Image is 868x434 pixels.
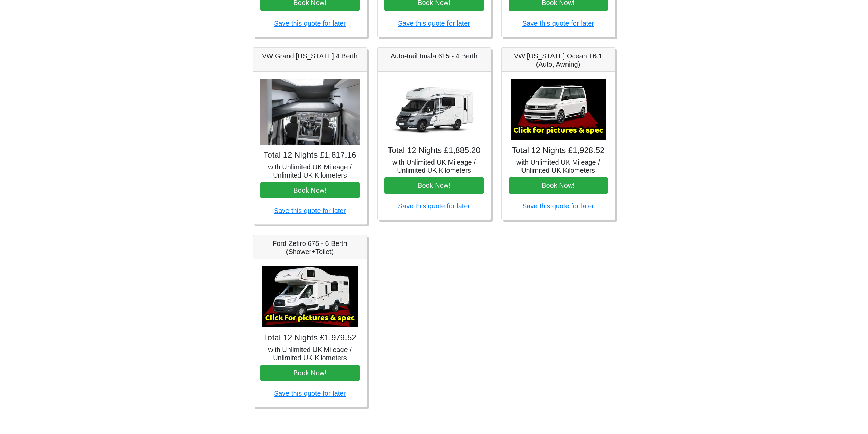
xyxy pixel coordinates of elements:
img: VW California Ocean T6.1 (Auto, Awning) [511,79,606,140]
a: Save this quote for later [274,19,346,27]
h5: VW Grand [US_STATE] 4 Berth [260,52,360,60]
a: Save this quote for later [522,19,594,27]
a: Save this quote for later [274,207,346,214]
button: Book Now! [260,365,360,381]
img: Ford Zefiro 675 - 6 Berth (Shower+Toilet) [262,266,358,327]
h4: Total 12 Nights £1,979.52 [260,333,360,343]
a: Save this quote for later [398,19,470,27]
h5: with Unlimited UK Mileage / Unlimited UK Kilometers [260,346,360,362]
button: Book Now! [260,182,360,198]
img: Auto-trail Imala 615 - 4 Berth [386,79,482,140]
a: Save this quote for later [522,202,594,210]
a: Save this quote for later [398,202,470,210]
h5: VW [US_STATE] Ocean T6.1 (Auto, Awning) [509,52,608,68]
h5: Auto-trail Imala 615 - 4 Berth [384,52,484,60]
h5: with Unlimited UK Mileage / Unlimited UK Kilometers [260,163,360,179]
img: VW Grand California 4 Berth [260,79,360,145]
h5: Ford Zefiro 675 - 6 Berth (Shower+Toilet) [260,239,360,256]
button: Book Now! [384,177,484,194]
h4: Total 12 Nights £1,885.20 [384,145,484,155]
a: Save this quote for later [274,390,346,397]
h4: Total 12 Nights £1,817.16 [260,150,360,160]
h5: with Unlimited UK Mileage / Unlimited UK Kilometers [509,158,608,174]
h5: with Unlimited UK Mileage / Unlimited UK Kilometers [384,158,484,174]
button: Book Now! [509,177,608,194]
h4: Total 12 Nights £1,928.52 [509,145,608,155]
